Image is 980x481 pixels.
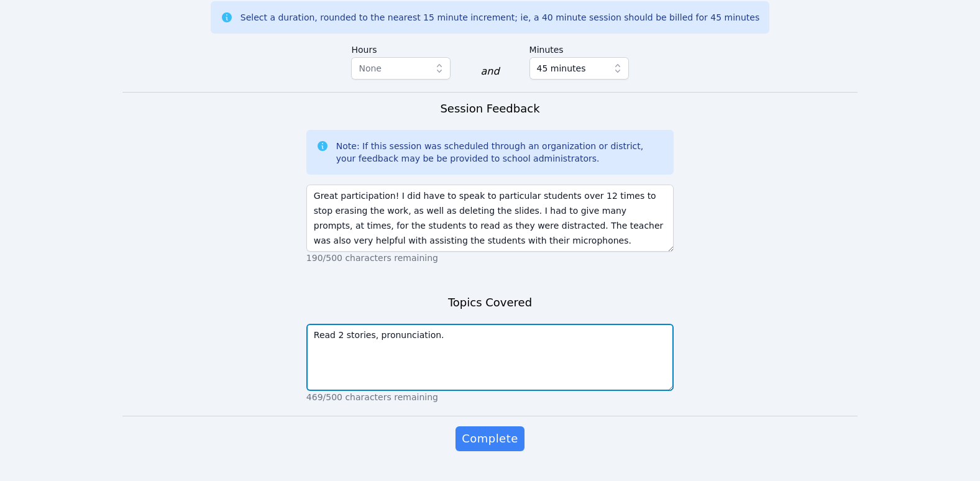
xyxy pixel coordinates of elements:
[306,252,674,264] p: 190/500 characters remaining
[351,57,451,80] button: None
[456,426,524,451] button: Complete
[537,61,586,76] span: 45 minutes
[306,391,674,403] p: 469/500 characters remaining
[448,294,532,311] h3: Topics Covered
[462,430,518,447] span: Complete
[240,11,759,24] div: Select a duration, rounded to the nearest 15 minute increment; ie, a 40 minute session should be ...
[359,63,382,73] span: None
[480,64,499,79] div: and
[306,324,674,391] textarea: Read 2 stories, pronunciation.
[529,57,629,80] button: 45 minutes
[440,100,539,117] h3: Session Feedback
[529,39,629,57] label: Minutes
[306,185,674,252] textarea: Great participation! I did have to speak to particular students over 12 times to stop erasing the...
[351,39,451,57] label: Hours
[336,140,664,165] div: Note: If this session was scheduled through an organization or district, your feedback may be be ...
